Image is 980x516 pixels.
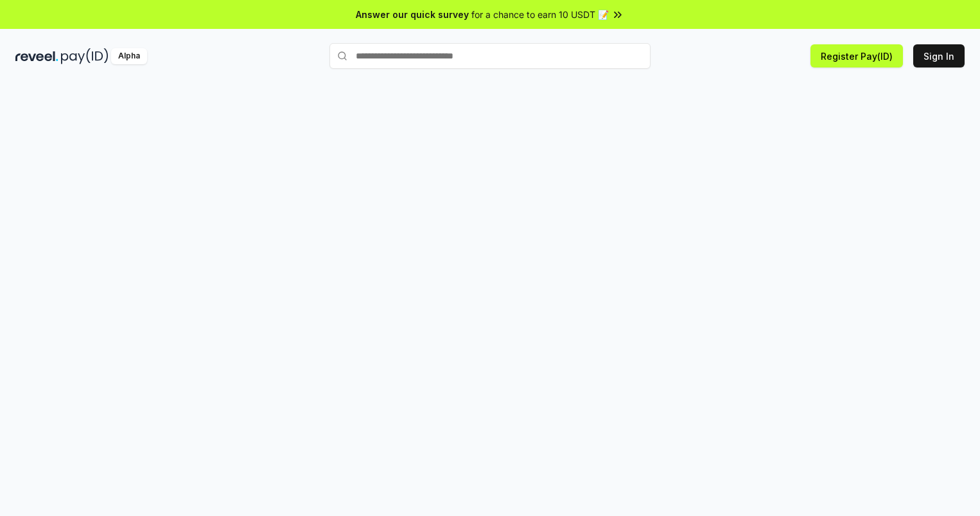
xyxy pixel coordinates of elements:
[471,8,609,21] span: for a chance to earn 10 USDT 📝
[61,48,109,64] img: pay_id
[810,44,903,67] button: Register Pay(ID)
[111,48,147,64] div: Alpha
[15,48,58,64] img: reveel_dark
[913,44,965,67] button: Sign In
[356,8,469,21] span: Answer our quick survey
